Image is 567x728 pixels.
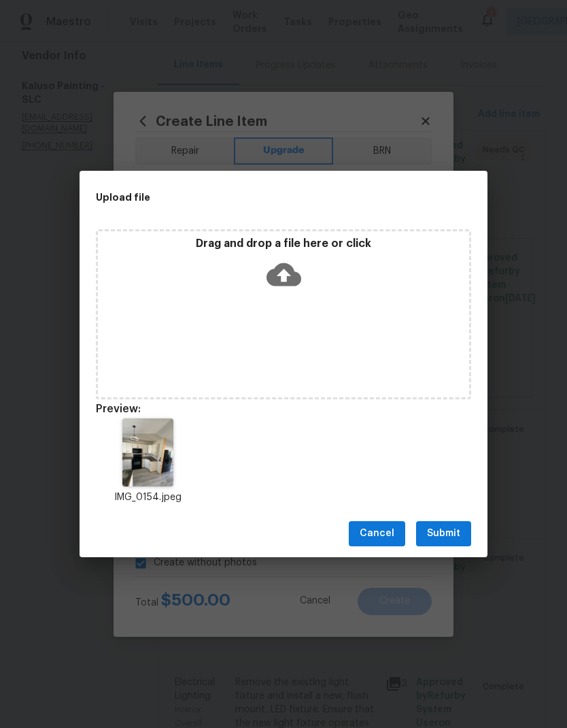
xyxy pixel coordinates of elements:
[98,237,469,251] p: Drag and drop a file here or click
[416,521,471,546] button: Submit
[360,525,394,542] span: Cancel
[427,525,460,542] span: Submit
[122,418,173,486] img: 9k=
[349,521,405,546] button: Cancel
[96,491,199,505] p: IMG_0154.jpeg
[96,190,410,205] h2: Upload file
